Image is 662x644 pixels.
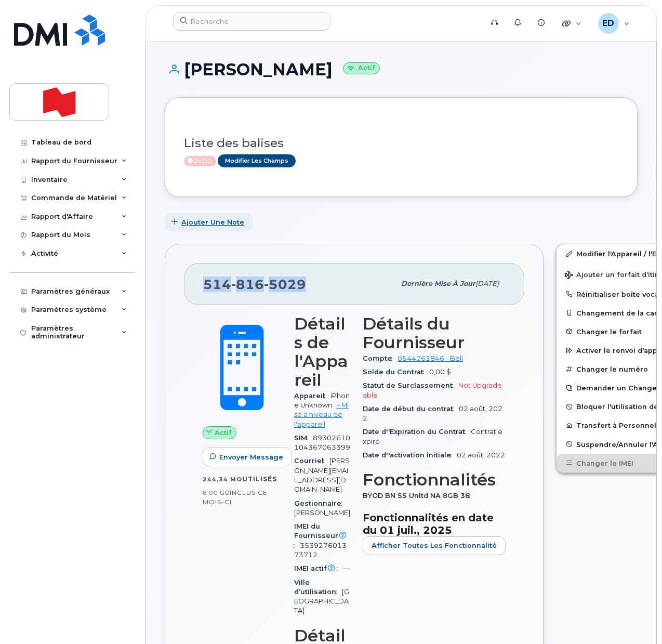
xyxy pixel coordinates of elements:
[203,448,292,466] button: Envoyer Message
[294,579,342,596] span: Ville d’utilisation
[401,280,475,287] span: Dernière mise à jour
[294,509,350,517] span: [PERSON_NAME]
[294,392,330,400] span: Appareil
[457,451,505,459] span: 02 août, 2022
[215,428,232,438] span: Actif
[363,428,502,445] span: Contrat expiré
[294,457,329,465] span: Courriel
[343,62,380,74] small: Actif
[165,60,638,78] h1: [PERSON_NAME]
[363,382,502,399] span: Not Upgradeable
[398,354,463,362] a: 0544263846 - Bell
[363,314,506,352] h3: Détails du Fournisseur
[429,368,451,376] span: 0,00 $
[363,368,429,376] span: Solde du Contrat
[363,470,506,489] h3: Fonctionnalités
[203,277,306,292] span: 514
[294,401,349,428] a: + Mise à niveau de l'appareil
[294,434,313,442] span: SIM
[294,542,347,559] span: 353927601373712
[203,489,230,496] span: 8,00 Go
[576,327,642,335] span: Changer le forfait
[264,277,306,292] span: 5029
[218,154,296,167] a: Modifier les Champs
[363,492,475,500] span: BYOD BN SS Unltd NA 8GB 36
[294,500,347,507] span: Gestionnaire
[219,452,283,462] span: Envoyer Message
[184,156,216,166] span: Active
[184,137,618,150] h3: Liste des balises
[203,489,268,506] span: inclus ce mois-ci
[294,434,350,451] span: 89302610104367063399
[363,536,506,555] button: Afficher Toutes les Fonctionnalité
[363,428,471,436] span: Date d''Expiration du Contrat
[363,405,459,413] span: Date de début du contrat
[363,511,506,536] h3: Fonctionnalités en date du 01 juil., 2025
[475,280,499,287] span: [DATE]
[294,314,350,389] h3: Détails de l'Appareil
[165,213,253,231] button: Ajouter une Note
[294,564,343,572] span: IMEI actif
[181,217,244,227] span: Ajouter une Note
[242,475,277,483] span: utilisés
[372,541,497,550] span: Afficher Toutes les Fonctionnalité
[231,277,264,292] span: 816
[363,382,458,389] span: Statut de Surclassement
[363,451,457,459] span: Date d''activation initiale
[343,564,350,572] span: —
[203,476,242,483] span: 244,34 Mo
[294,522,349,549] span: IMEI du Fournisseur
[363,354,398,362] span: Compte
[294,588,349,615] span: [GEOGRAPHIC_DATA]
